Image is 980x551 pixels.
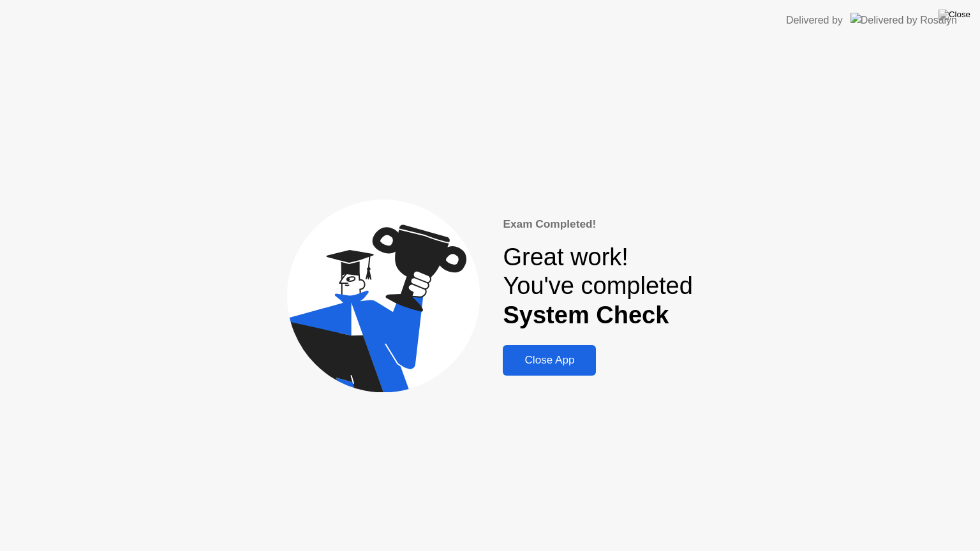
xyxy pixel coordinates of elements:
[850,13,957,27] img: Delivered by Rosalyn
[939,10,970,20] img: Close
[503,216,692,233] div: Exam Completed!
[786,13,843,28] div: Delivered by
[503,243,692,330] div: Great work! You've completed
[507,354,592,367] div: Close App
[503,345,596,376] button: Close App
[503,302,669,328] b: System Check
